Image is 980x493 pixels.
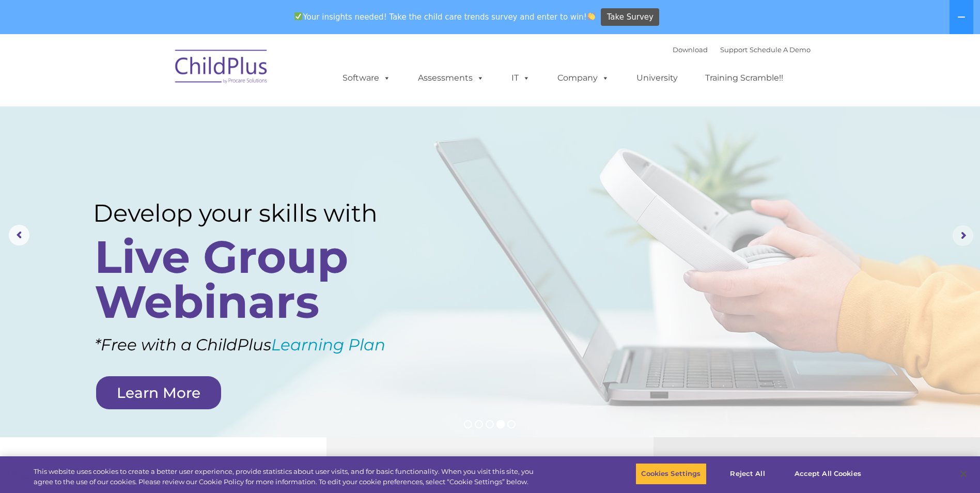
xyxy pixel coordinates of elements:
[96,376,221,409] a: Learn More
[547,68,619,88] a: Company
[144,68,175,76] span: Last name
[170,42,273,94] img: ChildPlus by Procare Solutions
[332,68,401,88] a: Software
[673,45,708,54] a: Download
[34,467,539,487] div: This website uses cookies to create a better user experience, provide statistics about user visit...
[95,235,413,325] rs-layer: Live Group Webinars
[626,68,688,88] a: University
[750,45,811,54] a: Schedule A Demo
[501,68,540,88] a: IT
[144,111,188,118] span: Phone number
[271,335,385,355] a: Learning Plan
[720,45,748,54] a: Support
[607,8,654,26] span: Take Survey
[93,198,417,228] rs-layer: Develop your skills with
[952,463,975,485] button: Close
[290,7,600,27] span: Your insights needed! Take the child care trends survey and enter to win!
[294,12,302,20] img: ✅
[601,8,659,26] a: Take Survey
[715,463,780,485] button: Reject All
[673,45,811,54] font: |
[695,68,794,88] a: Training Scramble!!
[95,330,441,360] rs-layer: *Free with a ChildPlus
[587,12,595,20] img: 👏
[635,463,706,485] button: Cookies Settings
[408,68,494,88] a: Assessments
[789,463,867,485] button: Accept All Cookies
